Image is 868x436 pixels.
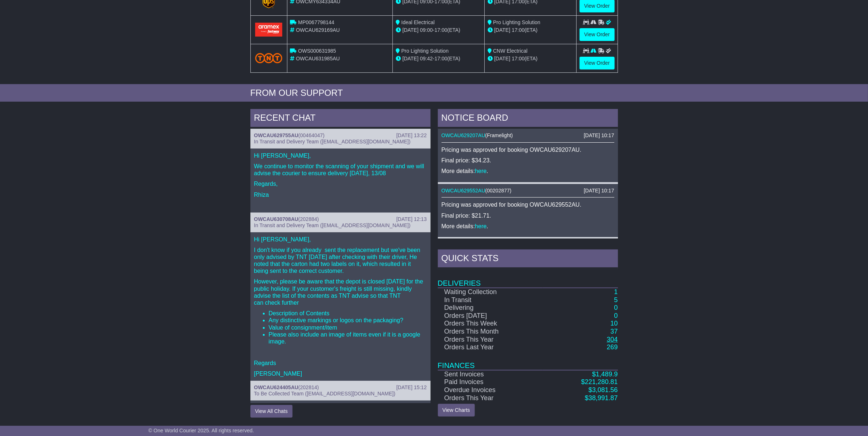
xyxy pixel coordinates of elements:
[592,371,618,378] a: $1,489.9
[438,370,543,379] td: Sent Invoices
[442,168,614,174] p: More details: .
[438,249,618,269] div: Quick Stats
[442,212,614,219] p: Final price: $21.71.
[581,378,618,386] a: $221,280.81
[475,223,487,229] a: here
[254,163,427,177] p: We continue to monitor the scanning of your shipment and we will advise the courier to ensure del...
[396,216,426,222] div: [DATE] 12:13
[512,56,525,61] span: 17:00
[298,19,334,25] span: MP0067798144
[442,188,614,194] div: ( )
[300,384,317,390] span: 202814
[396,384,426,391] div: [DATE] 15:12
[254,384,298,390] a: OWCAU624405AU
[298,48,336,54] span: OWS000631985
[254,216,427,222] div: ( )
[614,312,618,319] a: 0
[254,191,427,198] p: Rhiza
[585,378,618,386] span: 221,280.81
[614,296,618,304] a: 5
[442,132,614,139] div: ( )
[442,188,485,193] a: OWCAU629552AU
[438,394,543,402] td: Orders This Year
[254,152,427,159] p: Hi [PERSON_NAME],
[442,201,614,208] p: Pricing was approved for booking OWCAU629552AU.
[610,328,618,335] a: 37
[269,310,427,317] li: Description of Contents
[255,53,283,63] img: TNT_Domestic.png
[148,428,254,433] span: © One World Courier 2025. All rights reserved.
[396,55,481,63] div: - (ETA)
[584,188,614,194] div: [DATE] 10:17
[438,404,475,417] a: View Charts
[254,370,427,377] p: [PERSON_NAME]
[269,324,427,331] li: Value of consignment/item
[254,222,411,228] span: In Transit and Delivery Team ([EMAIL_ADDRESS][DOMAIN_NAME])
[396,26,481,34] div: - (ETA)
[401,48,448,54] span: Pro Lighting Solution
[614,304,618,311] a: 0
[438,288,543,296] td: Waiting Collection
[420,56,433,61] span: 09:42
[487,132,511,138] span: Framelight
[494,56,510,61] span: [DATE]
[250,109,431,129] div: RECENT CHAT
[610,320,618,327] a: 10
[487,188,510,193] span: 00202877
[438,386,543,394] td: Overdue Invoices
[254,132,298,138] a: OWCAU629755AU
[300,216,317,222] span: 202884
[442,223,614,230] p: More details: .
[438,343,543,352] td: Orders Last Year
[596,371,618,378] span: 1,489.9
[269,317,427,324] li: Any distinctive markings or logos on the packaging?
[435,27,447,33] span: 17:00
[254,132,427,139] div: ( )
[254,216,298,222] a: OWCAU630708AU
[269,331,427,345] li: Please also include an image of items even if it is a google image.
[300,132,323,138] span: 00464047
[493,48,528,54] span: CNW Electrical
[254,180,427,187] p: Regards,
[254,384,427,391] div: ( )
[493,19,540,25] span: Pro Lighting Solution
[250,88,618,98] div: FROM OUR SUPPORT
[254,360,427,367] p: Regards
[438,304,543,312] td: Delivering
[438,296,543,304] td: In Transit
[442,146,614,153] p: Pricing was approved for booking OWCAU629207AU.
[438,320,543,328] td: Orders This Week
[296,27,340,33] span: OWCAU629169AU
[250,405,293,418] button: View All Chats
[438,312,543,320] td: Orders [DATE]
[580,57,615,69] a: View Order
[402,27,418,33] span: [DATE]
[442,132,485,138] a: OWCAU629207AU
[488,55,573,63] div: (ETA)
[607,343,618,351] a: 269
[396,132,426,139] div: [DATE] 13:22
[588,386,618,394] a: $3,081.56
[438,336,543,344] td: Orders This Year
[512,27,525,33] span: 17:00
[254,278,427,306] p: However, please be aware that the depot is closed [DATE] for the public holiday. If your customer...
[296,56,340,61] span: OWCAU631985AU
[584,132,614,139] div: [DATE] 10:17
[494,27,510,33] span: [DATE]
[585,394,618,402] a: $38,991.87
[420,27,433,33] span: 09:00
[254,247,427,275] p: I don't know if you already sent the replacement but we've been only advised by TNT [DATE] after ...
[614,288,618,296] a: 1
[488,26,573,34] div: (ETA)
[475,168,487,174] a: here
[435,56,447,61] span: 17:00
[254,391,395,396] span: To Be Collected Team ([EMAIL_ADDRESS][DOMAIN_NAME])
[438,328,543,336] td: Orders This Month
[580,28,615,41] a: View Order
[255,23,283,36] img: Aramex.png
[438,109,618,129] div: NOTICE BOARD
[438,378,543,386] td: Paid Invoices
[588,394,618,402] span: 38,991.87
[592,386,618,394] span: 3,081.56
[442,157,614,164] p: Final price: $34.23.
